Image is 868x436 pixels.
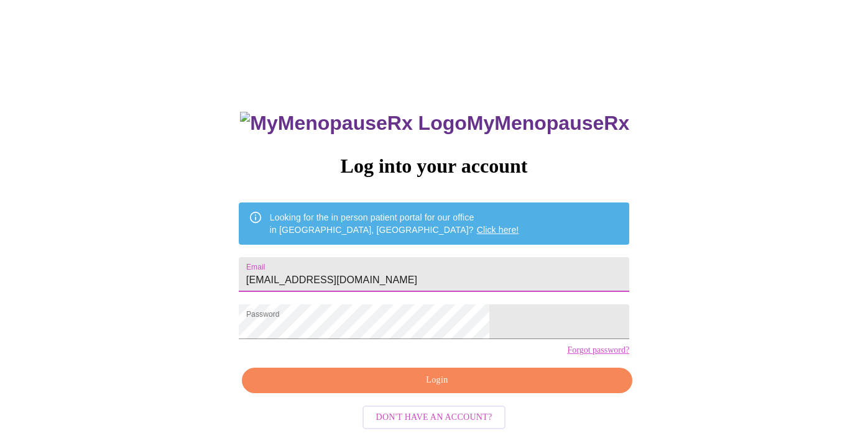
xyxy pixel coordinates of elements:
a: Don't have an account? [359,411,509,422]
span: Don't have an account? [376,410,492,425]
h3: MyMenopauseRx [240,112,629,135]
div: Looking for the in person patient portal for our office in [GEOGRAPHIC_DATA], [GEOGRAPHIC_DATA]? [270,206,519,241]
a: Forgot password? [567,345,629,355]
h3: Log into your account [239,155,629,178]
img: MyMenopauseRx Logo [240,112,466,135]
button: Login [242,368,632,393]
a: Click here! [477,225,519,235]
span: Login [256,373,618,388]
button: Don't have an account? [362,406,506,430]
